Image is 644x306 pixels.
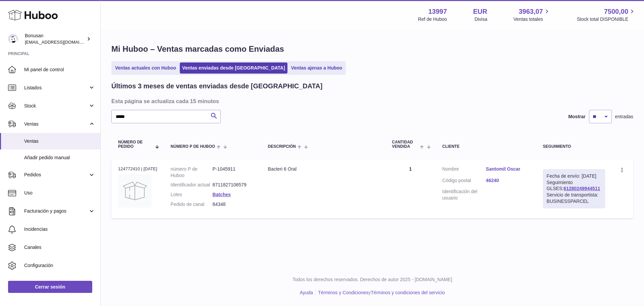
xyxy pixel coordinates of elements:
dd: P-1045911 [213,166,255,179]
a: 46240 [486,177,530,184]
td: 1 [385,159,436,218]
dt: Identificador actual [171,182,213,188]
a: Batches [213,192,231,197]
a: Cerrar sesión [8,281,92,293]
span: 7500,00 [604,7,628,16]
span: Mi panel de control [24,67,95,73]
img: info@bonusan.es [8,34,18,44]
div: Fecha de envío: [DATE] [547,173,601,179]
div: Seguimiento GLSES: [543,169,605,208]
span: Descripción [268,144,296,149]
div: Ref de Huboo [418,16,447,23]
img: no-photo.jpg [118,174,152,208]
dt: Lotes [171,191,213,198]
span: Uso [24,190,95,196]
li: y [316,290,445,296]
a: Ventas ajenas a Huboo [289,62,345,74]
span: [EMAIL_ADDRESS][DOMAIN_NAME] [25,39,99,45]
span: Stock [24,103,88,109]
a: 3963,07 Ventas totales [514,7,551,23]
dt: Pedido de canal [171,201,213,208]
span: Pedidos [24,172,88,178]
span: Configuración [24,262,95,269]
a: 7500,00 Stock total DISPONIBLE [577,7,636,23]
a: Ventas actuales con Huboo [113,62,178,74]
a: Términos y Condiciones [318,290,368,295]
div: Seguimiento [543,144,605,149]
span: Ventas totales [514,16,551,23]
div: Bacteri 6 Oral [268,166,379,172]
span: Ventas [24,138,95,144]
span: Stock total DISPONIBLE [577,16,636,23]
a: Santomil Oscar [486,166,530,172]
div: Divisa [475,16,487,23]
span: Añadir pedido manual [24,155,95,161]
h3: Esta página se actualiza cada 15 minutos [111,97,632,105]
span: Cantidad vendida [392,140,419,149]
span: Ventas [24,121,88,127]
dt: Código postal [442,177,486,185]
dd: 8711827106579 [213,182,255,188]
span: Listados [24,85,88,91]
strong: 13997 [428,7,447,16]
dt: Identificación del usuario [442,188,486,201]
span: Incidencias [24,226,95,232]
dd: 84348 [213,201,255,208]
a: Ventas enviadas desde [GEOGRAPHIC_DATA] [180,62,287,74]
p: Todos los derechos reservados. Derechos de autor 2025 - [DOMAIN_NAME] [106,276,639,283]
div: Bonusan [25,33,85,45]
span: 3963,07 [519,7,543,16]
a: 61280249944511 [563,186,600,191]
a: Ayuda [300,290,313,295]
h1: Mi Huboo – Ventas marcadas como Enviadas [111,44,633,54]
span: Facturación y pagos [24,208,88,214]
span: número P de Huboo [171,144,215,149]
h2: Últimos 3 meses de ventas enviadas desde [GEOGRAPHIC_DATA] [111,82,322,91]
span: Número de pedido [118,140,151,149]
span: Canales [24,244,95,251]
div: 124772410 | [DATE] [118,166,157,172]
label: Mostrar [568,114,585,120]
a: Términos y condiciones del servicio [371,290,445,295]
dt: número P de Huboo [171,166,213,179]
dt: Nombre [442,166,486,174]
div: Servicio de transportista: BUSINESSPARCEL [547,192,601,205]
span: entradas [615,114,633,120]
div: Cliente [442,144,530,149]
strong: EUR [473,7,487,16]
